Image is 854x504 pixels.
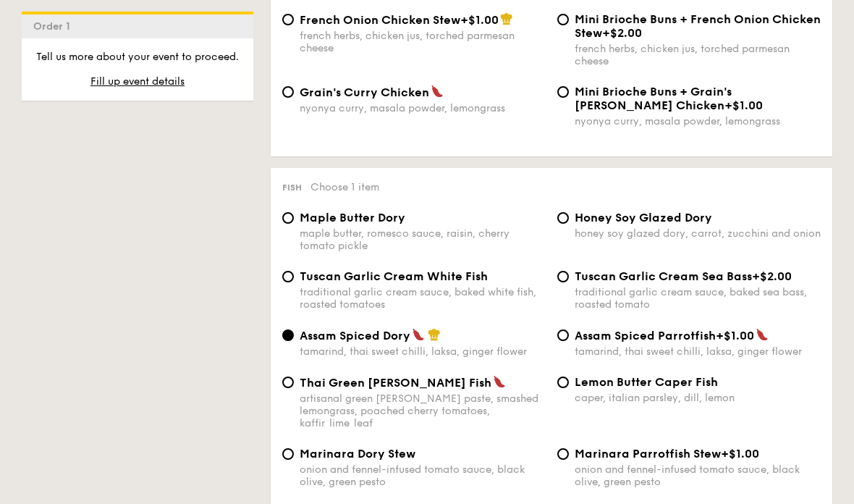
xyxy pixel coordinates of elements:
[300,329,410,343] span: Assam Spiced Dory
[724,98,763,112] span: +$1.00
[282,182,302,193] span: Fish
[300,102,546,114] div: nyonya curry, masala powder, lemongrass
[300,211,405,224] span: Maple Butter Dory
[756,328,769,341] img: icon-spicy.37a8142b.svg
[716,329,754,343] span: +$1.00
[300,392,546,429] div: artisanal green [PERSON_NAME] paste, smashed lemongrass, poached cherry tomatoes, kaffir lime leaf
[282,377,294,388] input: Thai Green [PERSON_NAME] Fishartisanal green [PERSON_NAME] paste, smashed lemongrass, poached che...
[300,269,488,283] span: Tuscan Garlic Cream White Fish
[300,376,491,390] span: Thai Green [PERSON_NAME] Fish
[300,85,429,99] span: Grain's Curry Chicken
[282,271,294,282] input: Tuscan Garlic Cream White Fishtraditional garlic cream sauce, baked white fish, roasted tomatoes
[431,85,444,98] img: icon-spicy.37a8142b.svg
[282,448,294,460] input: Marinara Dory Stewonion and fennel-infused tomato sauce, black olive, green pesto
[575,12,821,40] span: Mini Brioche Buns + French Onion Chicken Stew
[282,86,294,98] input: Grain's Curry Chickennyonya curry, masala powder, lemongrass
[300,30,546,54] div: french herbs, chicken jus, torched parmesan cheese
[282,14,294,25] input: French Onion Chicken Stew+$1.00french herbs, chicken jus, torched parmesan cheese
[602,26,642,40] span: +$2.00
[282,212,294,224] input: Maple Butter Dorymaple butter, romesco sauce, raisin, cherry tomato pickle
[300,13,460,27] span: French Onion Chicken Stew
[300,227,546,252] div: maple butter, romesco sauce, raisin, cherry tomato pickle
[575,463,821,488] div: onion and fennel-infused tomato sauce, black olive, green pesto
[412,328,425,341] img: icon-spicy.37a8142b.svg
[557,329,569,341] input: Assam Spiced Parrotfish+$1.00tamarind, thai sweet chilli, laksa, ginger flower
[575,286,821,311] div: traditional garlic cream sauce, baked sea bass, roasted tomato
[300,447,415,461] span: Marinara Dory Stew
[557,448,569,460] input: Marinara Parrotfish Stew+$1.00onion and fennel-infused tomato sauce, black olive, green pesto
[310,181,379,193] span: Choose 1 item
[460,13,499,27] span: +$1.00
[300,345,546,358] div: tamarind, thai sweet chilli, laksa, ginger flower
[575,115,821,127] div: nyonya curry, masala powder, lemongrass
[557,271,569,282] input: Tuscan Garlic Cream Sea Bass+$2.00traditional garlic cream sauce, baked sea bass, roasted tomato
[33,20,76,33] span: Order 1
[575,227,821,240] div: honey soy glazed dory, carrot, zucchini and onion
[575,43,821,67] div: french herbs, chicken jus, torched parmesan cheese
[575,345,821,358] div: tamarind, thai sweet chilli, laksa, ginger flower
[575,269,752,283] span: Tuscan Garlic Cream Sea Bass
[575,329,716,343] span: Assam Spiced Parrotfish
[575,85,732,112] span: Mini Brioche Buns + Grain's [PERSON_NAME] Chicken
[500,12,513,25] img: icon-chef-hat.a58ddaea.svg
[575,375,718,389] span: Lemon Butter Caper Fish
[575,447,721,461] span: Marinara Parrotfish Stew
[90,75,185,88] span: Fill up event details
[300,463,546,488] div: onion and fennel-infused tomato sauce, black olive, green pesto
[282,329,294,341] input: Assam Spiced Dorytamarind, thai sweet chilli, laksa, ginger flower
[575,392,821,404] div: caper, italian parsley, dill, lemon
[575,211,712,224] span: Honey Soy Glazed Dory
[33,50,242,64] p: Tell us more about your event to proceed.
[721,447,759,461] span: +$1.00
[557,212,569,224] input: Honey Soy Glazed Doryhoney soy glazed dory, carrot, zucchini and onion
[557,14,569,25] input: Mini Brioche Buns + French Onion Chicken Stew+$2.00french herbs, chicken jus, torched parmesan ch...
[557,86,569,98] input: Mini Brioche Buns + Grain's [PERSON_NAME] Chicken+$1.00nyonya curry, masala powder, lemongrass
[752,269,792,283] span: +$2.00
[300,286,546,311] div: traditional garlic cream sauce, baked white fish, roasted tomatoes
[493,375,506,388] img: icon-spicy.37a8142b.svg
[557,377,569,388] input: Lemon Butter Caper Fishcaper, italian parsley, dill, lemon
[428,328,441,341] img: icon-chef-hat.a58ddaea.svg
